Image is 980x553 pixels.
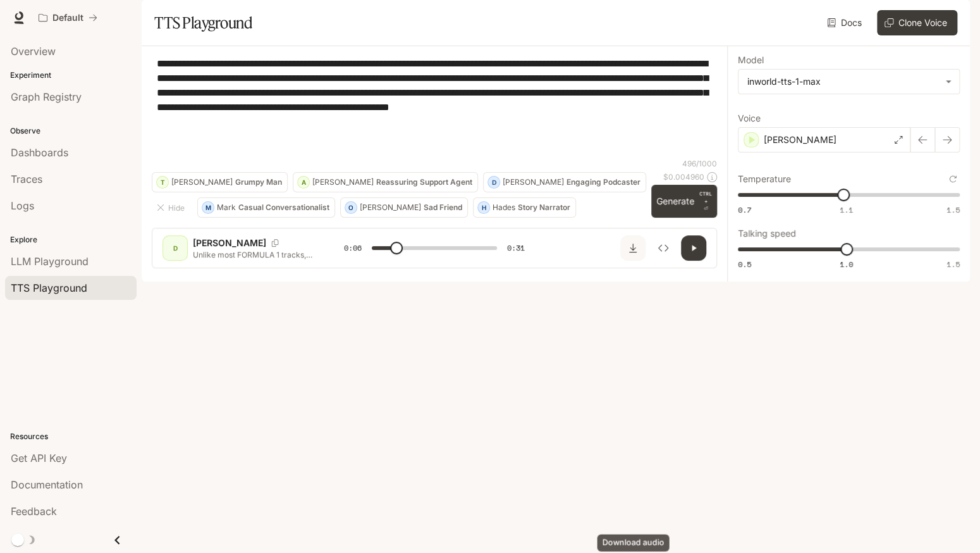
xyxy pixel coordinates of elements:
p: Model [738,56,764,65]
button: O[PERSON_NAME]Sad Friend [340,197,468,218]
p: [PERSON_NAME] [503,178,564,186]
span: 1.0 [840,259,853,270]
p: [PERSON_NAME] [360,204,421,211]
div: inworld-tts-1-max [738,70,959,94]
button: MMarkCasual Conversationalist [197,197,335,218]
p: [PERSON_NAME] [312,178,374,186]
button: Hide [152,197,192,218]
button: Reset to default [946,172,960,186]
div: H [478,197,489,218]
span: 0:31 [507,242,525,254]
span: 1.5 [946,259,960,270]
p: Hades [493,204,515,211]
p: Temperature [738,175,791,183]
button: All workspaces [33,5,103,30]
p: Casual Conversationalist [238,204,329,211]
div: D [488,172,499,192]
div: M [202,197,214,218]
p: Engaging Podcaster [567,178,640,186]
p: [PERSON_NAME] [193,237,266,249]
button: Clone Voice [877,10,957,35]
p: Unlike most FORMULA 1 tracks, Imola is driven anti-clockwise, and offers our drivers [DATE] just ... [193,249,314,260]
p: 496 / 1000 [682,158,717,169]
p: Story Narrator [518,204,570,211]
button: Inspect [651,235,676,261]
div: D [165,238,185,258]
span: 1.5 [946,204,960,215]
button: HHadesStory Narrator [473,197,576,218]
span: 0:06 [344,242,362,254]
button: Download audio [620,235,646,261]
div: O [345,197,357,218]
button: T[PERSON_NAME]Grumpy Man [152,172,288,192]
div: T [157,172,168,192]
p: [PERSON_NAME] [171,178,233,186]
span: 0.5 [738,259,751,270]
p: Default [52,13,83,23]
p: Grumpy Man [235,178,282,186]
p: Voice [738,114,761,123]
p: [PERSON_NAME] [764,134,836,146]
div: inworld-tts-1-max [747,75,939,88]
span: 0.7 [738,204,751,215]
button: D[PERSON_NAME]Engaging Podcaster [483,172,646,192]
div: A [298,172,309,192]
p: CTRL + [699,190,712,205]
p: Reassuring Support Agent [376,178,472,186]
p: Talking speed [738,229,796,238]
h1: TTS Playground [154,10,252,35]
button: Copy Voice ID [266,239,284,247]
button: GenerateCTRL +⏎ [651,185,717,218]
a: Docs [824,10,867,35]
span: 1.1 [840,204,853,215]
p: Mark [217,204,236,211]
button: A[PERSON_NAME]Reassuring Support Agent [293,172,478,192]
p: ⏎ [699,190,712,213]
div: Download audio [597,534,669,551]
p: Sad Friend [424,204,462,211]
